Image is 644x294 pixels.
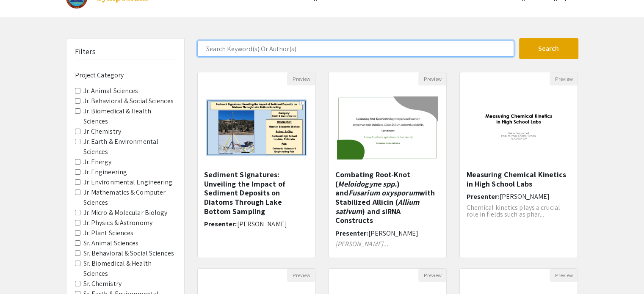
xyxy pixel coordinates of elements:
button: Preview [418,269,446,282]
label: Sr. Chemistry [83,279,122,289]
span: [PERSON_NAME] [499,192,549,201]
label: Jr. Energy [83,157,112,167]
h5: Measuring Chemical Kinetics in High School Labs [466,170,571,188]
h6: Presenter: [204,220,309,228]
input: Search Keyword(s) Or Author(s) [197,41,514,57]
label: Jr. Mathematics & Computer Sciences [83,187,176,208]
label: Jr. Physics & Astronomy [83,218,152,228]
em: Fusarium oxysporum [348,188,419,198]
label: Jr. Behavioral & Social Sciences [83,96,174,106]
div: Open Presentation <p class="ql-align-center"><strong style="background-color: transparent; color:... [197,72,316,258]
label: Jr. Animal Sciences [83,86,138,96]
button: Preview [550,269,578,282]
div: Open Presentation <p>Measuring Chemical Kinetics in High School Labs</p> [459,72,578,258]
label: Sr. Animal Sciences [83,238,139,248]
em: [PERSON_NAME]... [335,239,388,248]
label: Sr. Biomedical & Health Sciences [83,258,176,279]
button: Search [519,38,578,59]
h6: Presenter: [466,192,571,201]
em: Allium sativum [335,197,419,216]
div: Open Presentation <p>Combating Root-Knot (<em>Meloidogyne spp.</em>) and <em>Fusarium oxysporum</... [328,72,447,258]
h5: Filters [75,47,96,56]
label: Jr. Earth & Environmental Sciences [83,137,176,157]
label: Jr. Chemistry [83,126,121,137]
label: Jr. Plant Sciences [83,228,134,238]
span: Chemical kinetics plays a crucial role in fields such as phar... [466,203,560,219]
h6: Presenter: [335,229,440,237]
label: Jr. Engineering [83,167,127,177]
iframe: Chat [6,256,36,288]
img: <p>Combating Root-Knot (<em>Meloidogyne spp.</em>) and <em>Fusarium oxysporum</em> with Stabilize... [329,88,446,168]
label: Jr. Biomedical & Health Sciences [83,106,176,126]
button: Preview [287,269,315,282]
button: Preview [418,72,446,85]
span: [PERSON_NAME] [368,229,418,238]
img: <p>Measuring Chemical Kinetics in High School Labs</p> [460,91,578,165]
label: Sr. Behavioral & Social Sciences [83,248,174,258]
span: [PERSON_NAME] [237,220,287,228]
em: Meloidogyne spp. [338,179,397,189]
img: <p class="ql-align-center"><strong style="background-color: transparent; color: rgb(0, 0, 0);">Se... [198,91,315,165]
h6: Project Category [75,71,176,79]
h5: Sediment Signatures: Unveiling the Impact of Sediment Deposits on Diatoms Through Lake Bottom Sam... [204,170,309,216]
label: Jr. Environmental Engineering [83,177,173,187]
button: Preview [550,72,578,85]
h5: Combating Root-Knot ( ) and with Stabilized Allicin ( ) and siRNA Constructs [335,170,440,225]
button: Preview [287,72,315,85]
label: Jr. Micro & Molecular Biology [83,208,168,218]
